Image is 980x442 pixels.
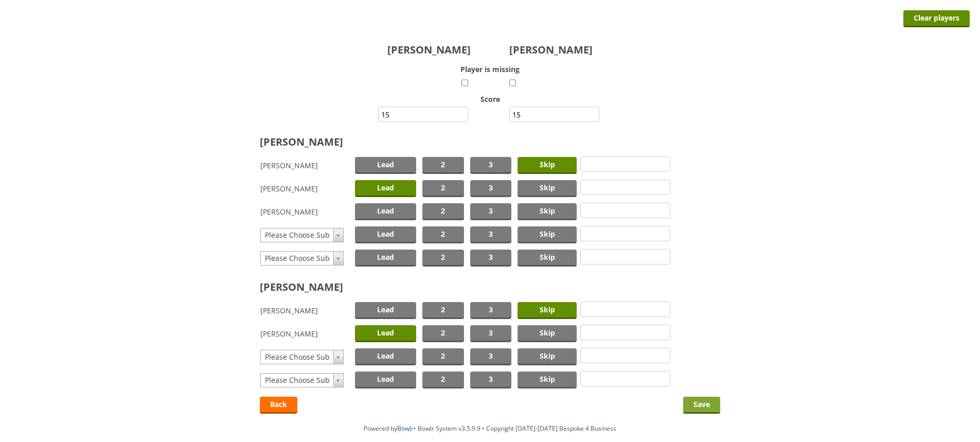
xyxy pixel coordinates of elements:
span: Skip [518,250,577,267]
span: 2 [422,203,464,220]
span: Lead [355,180,416,197]
td: [PERSON_NAME] [260,299,352,322]
td: [PERSON_NAME] [260,177,352,200]
span: Lead [355,157,416,174]
span: 3 [470,157,512,174]
span: 3 [470,348,512,365]
h2: [PERSON_NAME] [260,135,720,149]
span: 3 [470,372,512,388]
span: Please Choose Sub [265,374,330,387]
span: Skip [518,203,577,220]
a: Back [260,397,297,414]
span: Skip [518,302,577,319]
span: 3 [470,250,512,267]
a: Bowlr [397,424,414,433]
span: 2 [422,325,464,342]
span: 3 [470,180,512,197]
a: Please Choose Sub [260,251,344,266]
span: 2 [422,226,464,243]
span: Skip [518,325,577,342]
span: Lead [355,226,416,243]
span: 2 [422,348,464,365]
td: [PERSON_NAME] [260,154,352,177]
h2: [PERSON_NAME] [387,43,471,57]
a: Please Choose Sub [260,228,344,242]
span: 2 [422,372,464,388]
span: 2 [422,250,464,267]
span: Lead [355,203,416,220]
span: Skip [518,226,577,243]
input: Save [683,397,720,414]
span: Please Choose Sub [265,228,330,242]
h2: [PERSON_NAME] [509,43,970,57]
span: Powered by • Bowlr System v3.5.9.9 • Copyright [DATE]-[DATE] Bespoke 4 Business [364,424,616,433]
span: Please Choose Sub [265,350,330,364]
span: Lead [355,348,416,365]
span: Lead [355,250,416,267]
td: [PERSON_NAME] [260,322,352,345]
span: 3 [470,226,512,243]
a: Please Choose Sub [260,350,344,364]
span: Skip [518,157,577,174]
label: Score [10,94,970,104]
span: Lead [355,302,416,319]
h2: [PERSON_NAME] [260,280,720,294]
span: Please Choose Sub [265,252,330,265]
span: 3 [470,203,512,220]
span: 2 [422,180,464,197]
span: 3 [470,302,512,319]
td: [PERSON_NAME] [260,200,352,223]
span: Skip [518,348,577,365]
input: Clear players [903,10,970,27]
span: 2 [422,302,464,319]
span: 3 [470,325,512,342]
span: Skip [518,180,577,197]
span: Lead [355,372,416,388]
label: Player is missing [10,64,970,74]
a: Please Choose Sub [260,373,344,387]
span: 2 [422,157,464,174]
span: Lead [355,325,416,342]
span: Skip [518,372,577,388]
